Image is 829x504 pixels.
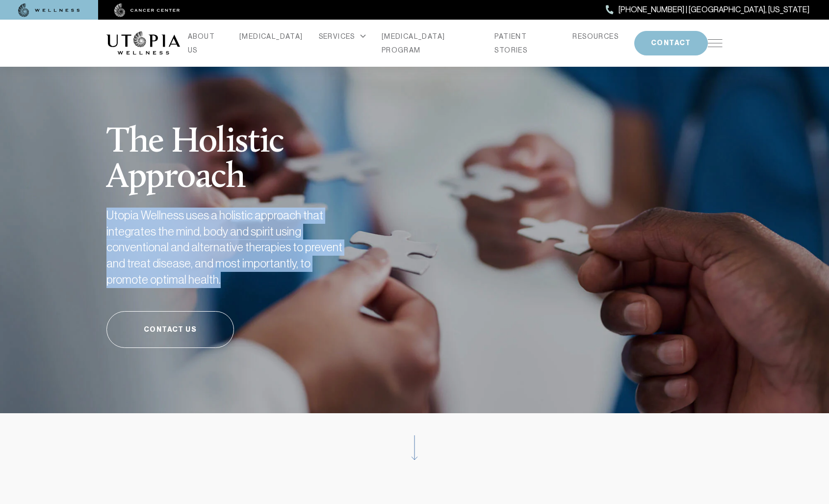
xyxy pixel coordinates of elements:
[106,101,396,196] h1: The Holistic Approach
[619,3,809,16] span: [PHONE_NUMBER] | [GEOGRAPHIC_DATA], [US_STATE]
[239,29,303,43] a: [MEDICAL_DATA]
[382,29,479,57] a: [MEDICAL_DATA] PROGRAM
[106,311,234,348] a: Contact Us
[18,3,80,17] img: wellness
[319,29,366,43] div: SERVICES
[708,39,723,47] img: icon-hamburger
[114,3,180,17] img: cancer center
[106,208,352,288] h2: Utopia Wellness uses a holistic approach that integrates the mind, body and spirit using conventi...
[634,31,708,55] button: CONTACT
[494,29,557,57] a: PATIENT STORIES
[188,29,224,57] a: ABOUT US
[606,3,809,16] a: [PHONE_NUMBER] | [GEOGRAPHIC_DATA], [US_STATE]
[106,31,180,55] img: logo
[572,29,619,43] a: RESOURCES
